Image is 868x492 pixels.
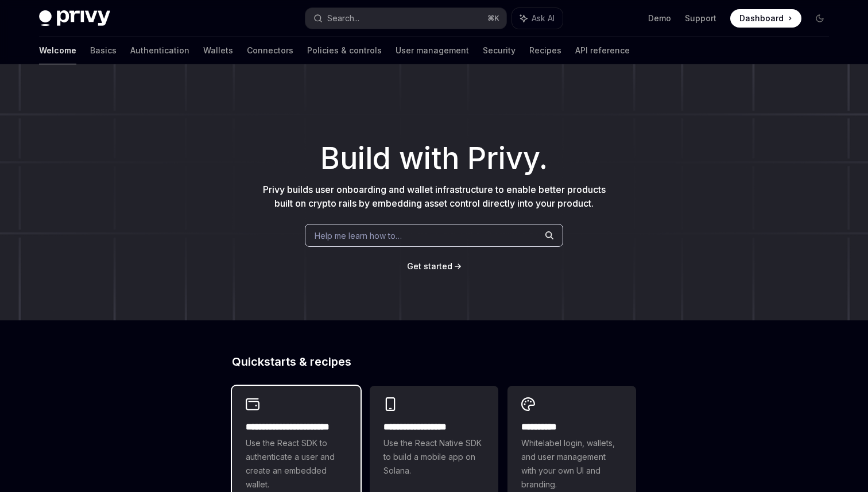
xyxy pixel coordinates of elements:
[407,261,452,272] a: Get started
[130,37,189,64] a: Authentication
[305,8,506,29] button: Search...⌘K
[685,13,716,24] a: Support
[263,184,606,209] span: Privy builds user onboarding and wallet infrastructure to enable better products built on crypto ...
[232,356,351,367] span: Quickstarts & recipes
[529,37,561,64] a: Recipes
[320,148,548,169] span: Build with Privy.
[487,14,499,23] span: ⌘ K
[315,230,402,242] span: Help me learn how to…
[246,436,347,491] span: Use the React SDK to authenticate a user and create an embedded wallet.
[396,37,469,64] a: User management
[407,261,452,271] span: Get started
[575,37,630,64] a: API reference
[203,37,233,64] a: Wallets
[811,9,829,28] button: Toggle dark mode
[247,37,293,64] a: Connectors
[307,37,382,64] a: Policies & controls
[739,13,784,24] span: Dashboard
[532,13,555,24] span: Ask AI
[730,9,801,28] a: Dashboard
[39,37,76,64] a: Welcome
[483,37,516,64] a: Security
[327,11,359,25] div: Search...
[39,10,110,26] img: dark logo
[512,8,563,29] button: Ask AI
[90,37,117,64] a: Basics
[648,13,671,24] a: Demo
[521,436,622,491] span: Whitelabel login, wallets, and user management with your own UI and branding.
[383,436,485,478] span: Use the React Native SDK to build a mobile app on Solana.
